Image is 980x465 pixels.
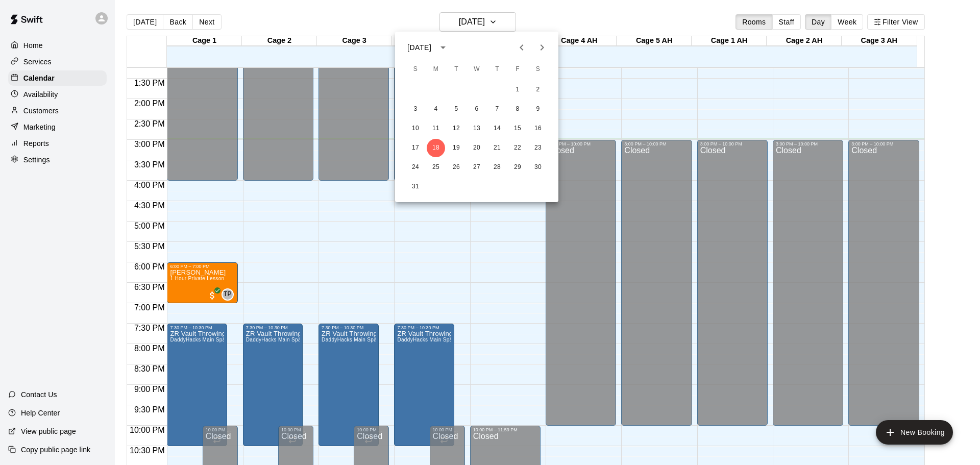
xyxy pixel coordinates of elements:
[406,59,425,80] span: Sunday
[427,100,445,118] button: 4
[508,139,527,157] button: 22
[488,59,506,80] span: Thursday
[447,59,465,80] span: Tuesday
[447,158,465,177] button: 26
[468,100,486,118] button: 6
[447,139,465,157] button: 19
[406,100,425,118] button: 3
[427,59,445,80] span: Monday
[488,139,506,157] button: 21
[406,158,425,177] button: 24
[427,119,445,138] button: 11
[468,158,486,177] button: 27
[447,119,465,138] button: 12
[529,139,547,157] button: 23
[468,139,486,157] button: 20
[508,100,527,118] button: 8
[511,37,532,58] button: Previous month
[508,119,527,138] button: 15
[529,81,547,99] button: 2
[532,37,552,58] button: Next month
[434,39,452,56] button: calendar view is open, switch to year view
[427,158,445,177] button: 25
[488,100,506,118] button: 7
[488,119,506,138] button: 14
[406,139,425,157] button: 17
[447,100,465,118] button: 5
[427,139,445,157] button: 18
[529,119,547,138] button: 16
[508,158,527,177] button: 29
[508,81,527,99] button: 1
[488,158,506,177] button: 28
[529,59,547,80] span: Saturday
[529,100,547,118] button: 9
[406,119,425,138] button: 10
[529,158,547,177] button: 30
[407,42,431,53] div: [DATE]
[468,59,486,80] span: Wednesday
[508,59,527,80] span: Friday
[468,119,486,138] button: 13
[406,178,425,196] button: 31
